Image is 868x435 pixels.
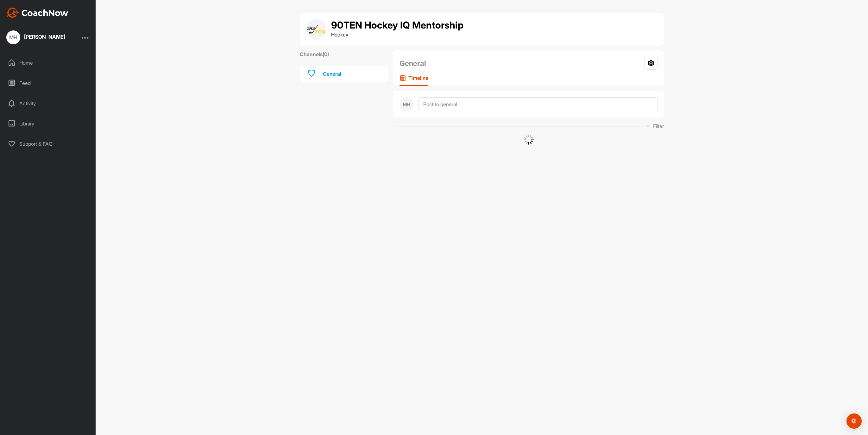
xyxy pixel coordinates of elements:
[3,75,93,91] div: Feed
[399,97,413,111] div: MH
[331,31,463,38] p: Hockey
[399,58,426,69] h2: General
[6,8,68,18] img: CoachNow
[524,135,534,145] img: G6gVgL6ErOh57ABN0eRmCEwV0I4iEi4d8EwaPGI0tHgoAbU4EAHFLEQAh+QQFCgALACwIAA4AGAASAAAEbHDJSesaOCdk+8xg...
[846,413,862,429] div: Open Intercom Messenger
[300,50,329,58] label: Channels ( 0 )
[408,75,428,81] p: Timeline
[331,20,463,31] h1: 90TEN Hockey IQ Mentorship
[3,95,93,111] div: Activity
[653,122,664,130] p: Filter
[3,55,93,71] div: Home
[24,34,65,39] div: [PERSON_NAME]
[323,70,341,78] div: General
[3,136,93,152] div: Support & FAQ
[3,116,93,131] div: Library
[6,30,20,44] div: MH
[306,19,326,39] img: group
